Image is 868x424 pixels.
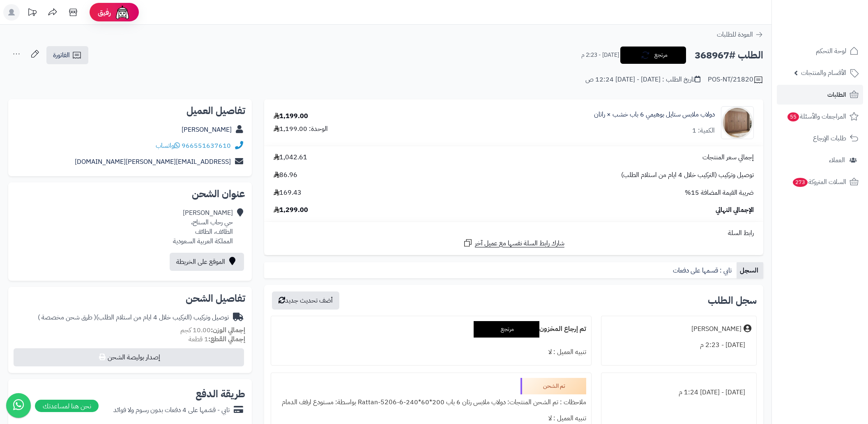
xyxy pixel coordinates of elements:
[274,124,328,134] div: الوحدة: 1,199.00
[274,170,297,180] span: 86.96
[708,296,757,305] h3: سجل الطلب
[708,75,763,85] div: POS-NT/21820
[180,325,245,335] small: 10.00 كجم
[787,111,846,122] span: المراجعات والأسئلة
[53,50,70,60] span: الفاتورة
[827,89,846,100] span: الطلبات
[691,324,741,334] div: [PERSON_NAME]
[182,125,232,135] a: [PERSON_NAME]
[170,253,244,271] a: الموقع على الخريطة
[274,153,307,162] span: 1,042.61
[801,67,846,79] span: الأقسام والمنتجات
[38,313,229,322] div: توصيل وتركيب (التركيب خلال 4 ايام من استلام الطلب)
[829,154,845,166] span: العملاء
[38,312,96,322] span: ( طرق شحن مخصصة )
[539,324,586,334] b: تم إرجاع المخزون
[208,334,245,344] strong: إجمالي القطع:
[15,106,245,116] h2: تفاصيل العميل
[173,208,233,246] div: [PERSON_NAME] حي رحاب السناح، الطائف، الطائف المملكة العربية السعودية
[114,4,131,21] img: ai-face.png
[594,110,715,119] a: دولاب ملابس ستايل بوهيمي 6 باب خشب × راتان
[113,405,230,415] div: تابي - قسّمها على 4 دفعات بدون رسوم ولا فوائد
[211,325,245,335] strong: إجمالي الوزن:
[702,153,754,162] span: إجمالي سعر المنتجات
[196,389,245,399] h2: طريقة الدفع
[777,128,863,148] a: طلبات الإرجاع
[777,172,863,192] a: السلات المتروكة273
[274,188,302,198] span: 169.43
[695,47,763,64] h2: الطلب #368967
[777,150,863,170] a: العملاء
[777,107,863,126] a: المراجعات والأسئلة55
[777,41,863,61] a: لوحة التحكم
[75,157,231,167] a: [EMAIL_ADDRESS][PERSON_NAME][DOMAIN_NAME]
[813,133,846,144] span: طلبات الإرجاع
[189,334,245,344] small: 1 قطعة
[792,176,846,188] span: السلات المتروكة
[22,4,42,23] a: تحديثات المنصة
[46,46,88,64] a: الفاتورة
[156,141,180,151] a: واتساب
[692,126,715,135] div: الكمية: 1
[816,45,846,57] span: لوحة التحكم
[98,7,111,17] span: رفيق
[15,294,245,303] h2: تفاصيل الشحن
[621,170,754,180] span: توصيل وتركيب (التركيب خلال 4 ايام من استلام الطلب)
[14,348,244,366] button: إصدار بوليصة الشحن
[182,141,231,151] a: 966551637610
[721,106,753,139] img: 1749982072-1-90x90.jpg
[606,384,751,401] div: [DATE] - [DATE] 1:24 م
[463,238,564,248] a: شارك رابط السلة نفسها مع عميل آخر
[274,205,308,215] span: 1,299.00
[15,189,245,199] h2: عنوان الشحن
[272,291,339,310] button: أضف تحديث جديد
[585,75,700,84] div: تاريخ الطلب : [DATE] - [DATE] 12:24 ص
[812,6,860,23] img: logo-2.png
[475,239,564,248] span: شارك رابط السلة نفسها مع عميل آخر
[581,51,619,59] small: [DATE] - 2:23 م
[606,337,751,353] div: [DATE] - 2:23 م
[777,85,863,105] a: الطلبات
[685,188,754,198] span: ضريبة القيمة المضافة 15%
[717,30,753,40] span: العودة للطلبات
[670,262,737,279] a: تابي : قسمها على دفعات
[716,205,754,215] span: الإجمالي النهائي
[520,378,586,394] div: تم الشحن
[274,112,308,121] div: 1,199.00
[737,262,763,279] a: السجل
[474,321,539,338] div: مرتجع
[787,112,799,121] span: 55
[620,47,686,64] button: مرتجع
[276,344,586,360] div: تنبيه العميل : لا
[276,394,586,410] div: ملاحظات : تم الشحن المنتجات: دولاب ملابس رتان 6 باب 200*60*240-Rattan-5206-6 بواسطة: مستودع ارفف ...
[267,228,760,238] div: رابط السلة
[717,30,763,40] a: العودة للطلبات
[793,178,808,187] span: 273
